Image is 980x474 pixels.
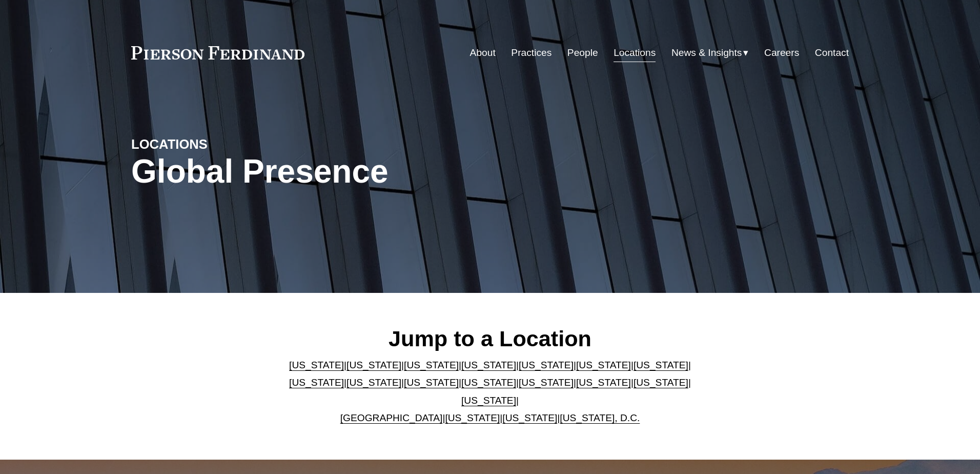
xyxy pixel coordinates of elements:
a: [US_STATE] [346,377,401,388]
h1: Global Presence [131,153,609,190]
a: Contact [815,43,849,63]
a: [US_STATE] [289,377,344,388]
h2: Jump to a Location [281,325,700,352]
a: [US_STATE] [634,360,688,370]
a: folder dropdown [671,43,749,63]
a: [US_STATE] [461,360,516,370]
a: People [567,43,598,63]
p: | | | | | | | | | | | | | | | | | | [281,357,700,427]
a: [US_STATE] [445,412,500,423]
a: [US_STATE] [502,412,557,423]
a: [US_STATE] [634,377,688,388]
a: [US_STATE], D.C. [560,412,640,423]
a: [US_STATE] [346,360,401,370]
a: Locations [614,43,656,63]
a: [US_STATE] [461,395,516,406]
a: [US_STATE] [519,377,574,388]
a: [US_STATE] [461,377,516,388]
a: [US_STATE] [576,360,631,370]
a: [GEOGRAPHIC_DATA] [340,412,443,423]
a: [US_STATE] [576,377,631,388]
a: About [470,43,496,63]
a: [US_STATE] [404,360,459,370]
h4: LOCATIONS [131,136,311,152]
a: [US_STATE] [289,360,344,370]
a: [US_STATE] [404,377,459,388]
a: Practices [511,43,552,63]
a: Careers [764,43,799,63]
a: [US_STATE] [519,360,574,370]
span: News & Insights [671,44,742,62]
